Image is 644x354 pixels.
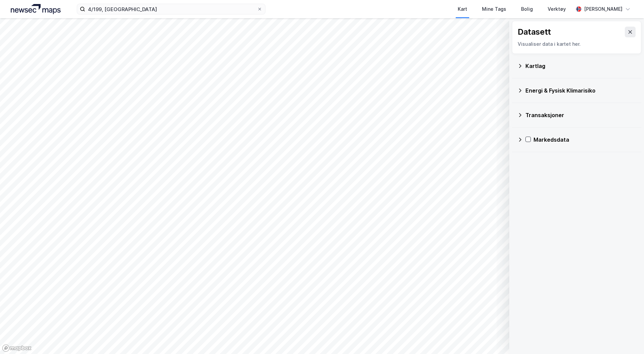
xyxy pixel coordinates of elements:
div: Transaksjoner [525,111,636,119]
div: Datasett [518,27,551,37]
div: Kontrollprogram for chat [610,322,644,354]
div: Markedsdata [534,136,636,144]
div: Mine Tags [482,5,506,13]
div: [PERSON_NAME] [584,5,622,13]
iframe: Chat Widget [610,322,644,354]
a: Mapbox homepage [2,344,32,352]
div: Visualiser data i kartet her. [518,40,636,48]
div: Kart [458,5,467,13]
div: Energi & Fysisk Klimarisiko [525,86,636,95]
img: logo.a4113a55bc3d86da70a041830d287a7e.svg [11,4,61,14]
div: Verktøy [548,5,566,13]
div: Bolig [521,5,533,13]
div: Kartlag [525,62,636,70]
input: Søk på adresse, matrikkel, gårdeiere, leietakere eller personer [85,4,257,14]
